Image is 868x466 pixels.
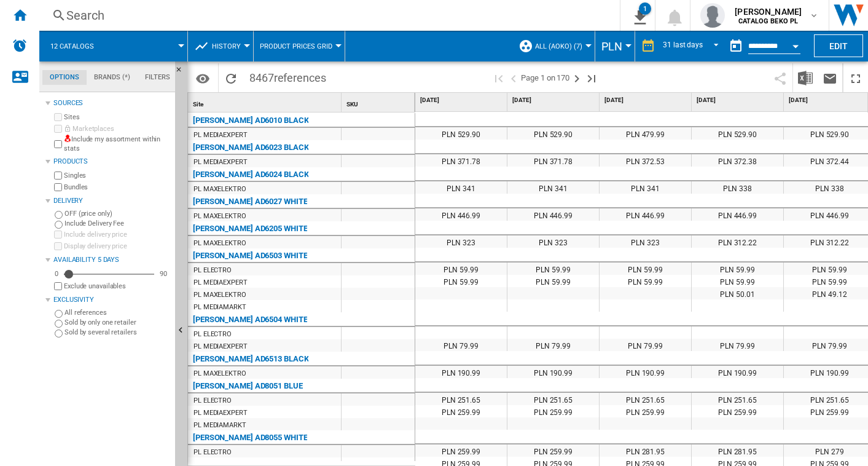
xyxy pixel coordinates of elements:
input: Include my assortment within stats [54,136,62,152]
div: PLN 281.95 [600,444,691,457]
span: SKU [346,101,358,108]
div: PLN 50.01 [692,287,783,299]
button: 12 catalogs [50,31,106,61]
div: PLN 338 [692,181,783,194]
img: profile.jpg [700,3,725,28]
div: PL MEDIAMARKT [194,301,246,314]
div: PLN [601,31,628,61]
span: Page 1 on 170 [521,63,569,92]
label: OFF (price only) [65,209,170,218]
div: Product prices grid [260,31,338,61]
input: Display delivery price [54,242,62,250]
div: SKU Sort None [344,93,415,112]
div: [DATE] [602,93,691,108]
input: Marketplaces [54,125,62,133]
div: PLN 251.65 [600,393,691,405]
md-tab-item: Filters [138,70,178,85]
input: Display delivery price [54,282,62,290]
div: PLN 79.99 [507,339,599,351]
div: PL MEDIAEXPERT [194,407,248,419]
div: PL MAXELEKTRO [194,237,246,250]
div: PLN 59.99 [600,275,691,287]
div: PLN 323 [600,235,691,248]
div: PLN 371.78 [507,154,599,167]
div: PLN 79.99 [692,339,783,351]
div: PLN 259.99 [692,405,783,417]
div: PL MAXELEKTRO [194,183,246,195]
img: mysite-not-bg-18x18.png [64,135,71,142]
div: PL MAXELEKTRO [194,368,246,380]
div: PLN 190.99 [507,366,599,378]
div: PLN 529.90 [507,127,599,140]
input: Singles [54,172,62,180]
div: PL ELECTRO [194,446,232,459]
div: PL MEDIAEXPERT [194,156,248,168]
div: 0 [52,269,61,278]
button: Download in Excel [793,63,818,92]
button: Options [190,67,215,89]
div: PLN 259.99 [415,444,507,457]
div: PLN 79.99 [600,339,691,351]
div: PLN 341 [415,181,507,194]
div: PLN 323 [415,235,507,248]
input: Bundles [54,183,62,191]
label: Singles [64,171,170,180]
label: Exclude unavailables [64,282,170,291]
span: Product prices grid [260,42,332,50]
button: Open calendar [784,33,807,55]
div: [PERSON_NAME] AD6027 WHITE [193,194,307,209]
button: Send this report by email [818,63,842,92]
button: Last page [584,63,599,92]
div: PLN 190.99 [415,366,507,378]
label: All references [65,308,170,317]
div: PLN 371.78 [415,154,507,167]
span: 12 catalogs [50,42,94,50]
div: Sort None [344,93,415,112]
md-slider: Availability [64,268,154,280]
div: PLN 446.99 [600,208,691,221]
b: CATALOG BEKO PL [738,17,798,25]
span: PLN [601,40,622,53]
div: [PERSON_NAME] AD6513 BLACK [193,352,308,366]
div: [PERSON_NAME] AD6504 WHITE [193,312,307,327]
div: PL ELECTRO [194,328,232,341]
div: [DATE] [418,93,507,108]
button: Edit [814,34,863,57]
button: Maximize [843,63,868,92]
div: PLN 341 [600,181,691,194]
div: 90 [157,269,170,278]
div: Delivery [53,196,170,206]
input: Include delivery price [54,231,62,239]
div: PL MAXELEKTRO [194,210,246,223]
span: [DATE] [604,96,689,105]
input: Sites [54,113,62,121]
div: PL MAXELEKTRO [194,289,246,301]
div: [PERSON_NAME] AD8051 BLUE [193,379,303,393]
div: PLN 259.99 [507,405,599,417]
label: Display delivery price [64,242,170,251]
button: ALL (aoko) (7) [535,31,588,61]
span: references [274,71,326,84]
div: ALL (aoko) (7) [518,31,588,61]
div: PLN 59.99 [507,263,599,275]
button: Next page [569,63,584,92]
div: PLN 372.38 [692,154,783,167]
div: PLN 59.99 [507,275,599,287]
input: Sold by several retailers [55,330,63,338]
button: History [212,31,247,61]
span: History [212,42,241,50]
div: PLN 323 [507,235,599,248]
div: PLN 259.99 [507,444,599,457]
button: First page [491,63,506,92]
label: Include delivery price [64,230,170,239]
div: Sort None [190,93,341,112]
label: Include my assortment within stats [64,135,170,154]
div: PLN 281.95 [692,444,783,457]
span: [DATE] [420,96,504,105]
div: 31 last days [663,41,703,49]
label: Bundles [64,183,170,192]
div: Products [53,157,170,167]
div: PLN 529.90 [692,127,783,140]
button: Reload [219,63,243,92]
div: 1 [639,2,651,15]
